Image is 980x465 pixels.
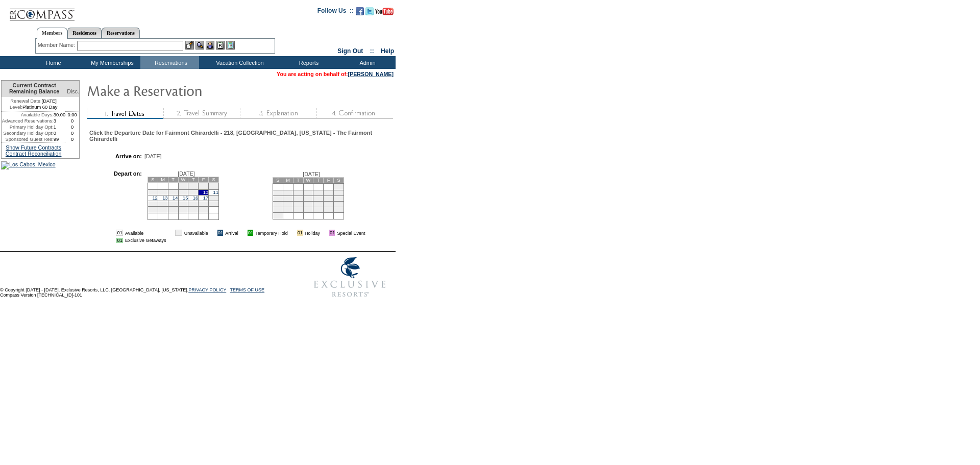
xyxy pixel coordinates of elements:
[209,195,219,201] td: 18
[87,108,163,119] img: step1_state2.gif
[365,10,374,16] a: Follow us on Twitter
[334,201,344,207] td: 22
[67,88,79,94] span: Disc.
[273,190,283,195] td: 2
[148,177,158,182] td: S
[23,56,82,69] td: Home
[293,190,303,195] td: 4
[199,56,278,69] td: Vacation Collection
[183,195,188,201] a: 15
[199,206,209,213] td: 31
[324,177,334,183] td: F
[173,195,178,201] a: 14
[148,201,158,206] td: 19
[209,201,219,206] td: 25
[313,195,324,201] td: 13
[273,177,283,183] td: S
[313,190,324,195] td: 6
[273,195,283,201] td: 9
[240,230,246,235] img: i.gif
[65,112,79,118] td: 0.00
[54,124,66,130] td: 1
[188,201,199,206] td: 23
[94,170,142,223] td: Depart on:
[37,28,68,39] a: Members
[188,189,199,195] td: 9
[273,207,283,212] td: 23
[178,183,188,189] td: 1
[2,118,54,124] td: Advanced Reservations:
[38,41,77,50] div: Member Name:
[89,130,392,142] div: Click the Departure Date for Fairmont Ghirardelli - 218, [GEOGRAPHIC_DATA], [US_STATE] - The Fair...
[175,230,182,236] td: 01
[337,230,365,236] td: Special Event
[324,207,334,212] td: 28
[305,230,320,236] td: Holiday
[216,41,225,50] img: Reservations
[199,183,209,189] td: 3
[381,47,394,55] a: Help
[116,238,122,243] td: 01
[67,28,102,38] a: Residences
[65,136,79,142] td: 0
[283,201,293,207] td: 17
[6,151,62,157] a: Contract Reconciliation
[54,136,66,142] td: 99
[158,206,168,213] td: 27
[313,201,324,207] td: 20
[168,189,178,195] td: 7
[116,230,122,236] td: 01
[65,130,79,136] td: 0
[375,8,394,15] img: Subscribe to our YouTube Channel
[206,41,214,50] img: Impersonate
[283,195,293,201] td: 10
[144,153,162,159] span: [DATE]
[283,190,293,195] td: 3
[324,195,334,201] td: 14
[87,80,291,101] img: Make Reservation
[162,195,167,201] a: 13
[283,177,293,183] td: M
[65,124,79,130] td: 0
[178,170,195,177] span: [DATE]
[317,6,354,18] td: Follow Us ::
[324,190,334,195] td: 7
[193,195,198,201] a: 16
[324,201,334,207] td: 21
[226,41,235,50] img: b_calculator.gif
[2,112,54,118] td: Available Days:
[140,56,199,69] td: Reservations
[188,287,226,292] a: PRIVACY POLICY
[82,56,140,69] td: My Memberships
[54,118,66,124] td: 3
[163,108,240,119] img: step2_state1.gif
[158,201,168,206] td: 20
[94,153,142,159] td: Arrive on:
[178,177,188,182] td: W
[54,112,66,118] td: 30.00
[2,136,54,142] td: Sponsored Guest Res:
[148,206,158,213] td: 26
[225,230,238,236] td: Arrival
[158,189,168,195] td: 6
[125,238,166,243] td: Exclusive Getaways
[313,207,324,212] td: 27
[199,201,209,206] td: 24
[303,201,313,207] td: 19
[184,230,208,236] td: Unavailable
[278,56,337,69] td: Reports
[178,201,188,206] td: 22
[210,230,215,235] img: i.gif
[188,183,199,189] td: 2
[217,230,223,236] td: 01
[322,230,327,235] img: i.gif
[2,124,54,130] td: Primary Holiday Opt:
[337,47,363,55] a: Sign Out
[303,207,313,212] td: 26
[168,230,173,235] img: i.gif
[2,130,54,136] td: Secondary Holiday Opt:
[297,230,303,236] td: 01
[273,201,283,207] td: 16
[370,47,374,55] span: ::
[1,161,56,169] img: Los Cabos, Mexico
